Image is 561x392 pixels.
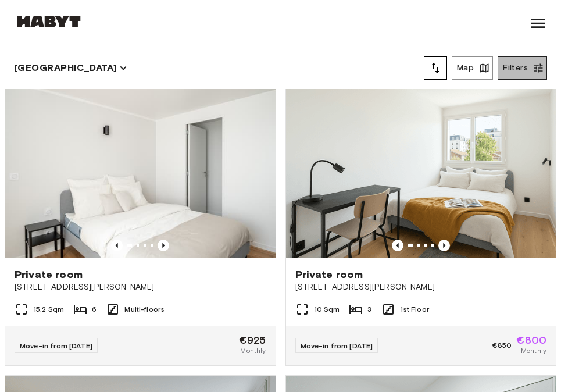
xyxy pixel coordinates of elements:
[295,268,363,281] span: Private room
[5,78,276,258] img: Marketing picture of unit FR-18-003-003-04
[15,268,83,281] span: Private room
[516,335,546,345] span: €800
[5,77,276,366] a: Marketing picture of unit FR-18-003-003-04Previous imagePrevious imagePrivate room[STREET_ADDRESS...
[286,78,556,258] img: Marketing picture of unit FR-18-002-015-03H
[367,304,371,315] span: 3
[14,16,84,27] img: Habyt
[15,281,266,293] span: [STREET_ADDRESS][PERSON_NAME]
[498,56,547,80] button: Filters
[301,341,373,350] span: Move-in from [DATE]
[295,281,547,293] span: [STREET_ADDRESS][PERSON_NAME]
[400,304,429,315] span: 1st Floor
[240,345,266,356] span: Monthly
[492,340,512,351] span: €850
[158,240,169,251] button: Previous image
[92,304,97,315] span: 6
[424,56,447,80] button: tune
[239,335,266,345] span: €925
[521,345,546,356] span: Monthly
[20,341,92,350] span: Move-in from [DATE]
[452,56,493,80] button: Map
[14,60,127,76] button: [GEOGRAPHIC_DATA]
[111,240,123,251] button: Previous image
[392,240,403,251] button: Previous image
[314,304,340,315] span: 10 Sqm
[285,77,557,366] a: Marketing picture of unit FR-18-002-015-03HPrevious imagePrevious imagePrivate room[STREET_ADDRES...
[33,304,64,315] span: 15.2 Sqm
[438,240,450,251] button: Previous image
[124,304,165,315] span: Multi-floors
